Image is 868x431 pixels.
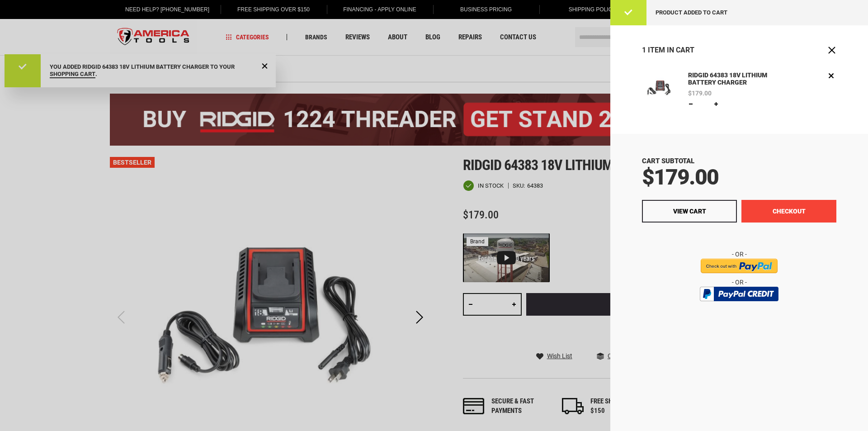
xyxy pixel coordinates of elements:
button: Close [827,46,836,55]
a: RIDGID 64383 18V LITHIUM BATTERY CHARGER [642,71,677,109]
span: 1 [642,46,646,54]
a: RIDGID 64383 18V LITHIUM BATTERY CHARGER [686,71,790,88]
span: $179.00 [642,164,718,190]
span: Cart Subtotal [642,157,694,165]
a: View Cart [642,200,737,223]
span: View Cart [673,208,706,215]
span: Item in Cart [648,46,694,54]
span: Product added to cart [656,9,727,16]
img: RIDGID 64383 18V LITHIUM BATTERY CHARGER [642,71,677,106]
span: $179.00 [688,90,712,96]
img: btn_bml_text.png [705,303,773,313]
button: Checkout [741,200,836,223]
